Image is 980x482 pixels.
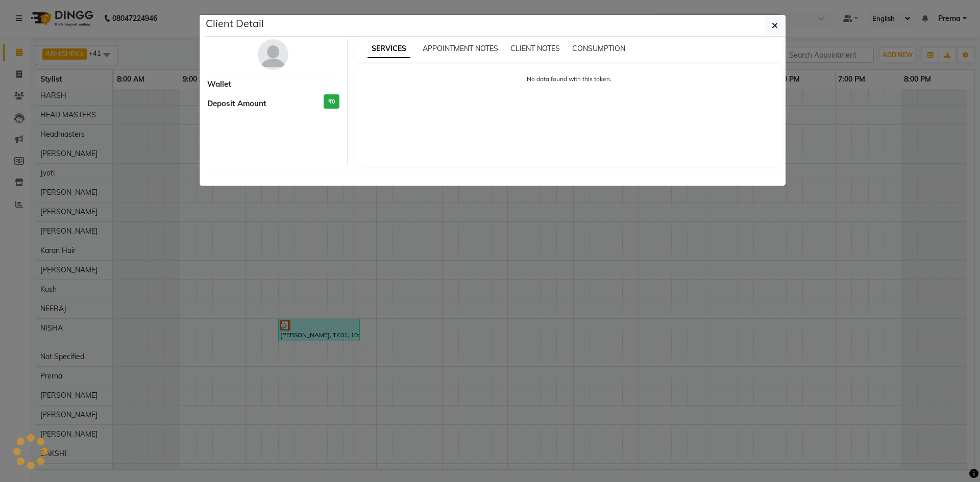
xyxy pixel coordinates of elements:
[258,39,288,70] img: avatar
[572,44,625,53] span: CONSUMPTION
[207,79,231,90] span: Wallet
[207,98,266,110] span: Deposit Amount
[423,44,498,53] span: APPOINTMENT NOTES
[206,16,264,31] h5: Client Detail
[367,40,410,58] span: SERVICES
[365,74,773,84] p: No data found with this token.
[510,44,560,53] span: CLIENT NOTES
[324,94,339,109] h3: ₹0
